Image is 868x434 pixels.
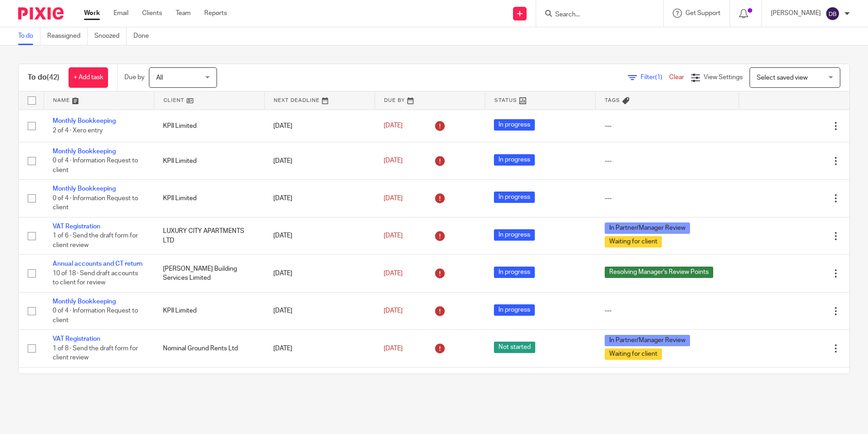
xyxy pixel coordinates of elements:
td: KPII Limited [154,292,264,329]
a: Annual accounts and CT return [53,261,143,267]
span: All [156,75,163,81]
a: Monthly Bookkeeping [53,118,116,124]
span: [DATE] [384,157,403,164]
td: KPII Limited [154,110,264,142]
a: Monthly Bookkeeping [53,298,116,305]
img: svg%3E [825,6,840,21]
p: Due by [124,73,144,82]
span: Get Support [686,10,720,16]
td: [DATE] [264,292,375,329]
td: LUXURY CITY APARTMENTS LTD [154,217,264,254]
span: In progress [494,119,535,131]
span: [DATE] [384,123,403,129]
a: Reassigned [47,27,88,45]
input: Search [554,11,636,19]
img: Pixie [18,7,64,20]
p: [PERSON_NAME] [771,9,821,18]
span: 1 of 8 · Send the draft form for client review [53,345,138,361]
td: [DATE] [264,142,375,179]
a: Monthly Bookkeeping [53,186,116,192]
span: Waiting for client [605,348,662,360]
a: Done [133,27,156,45]
span: 0 of 4 · Information Request to client [53,308,138,323]
td: [PERSON_NAME] Building Services Limited [154,255,264,292]
span: [DATE] [384,232,403,239]
div: --- [605,121,730,131]
a: Team [176,9,191,18]
td: Change Please Ukpf Ltd [154,367,264,399]
h1: To do [28,73,59,82]
a: To do [18,27,40,45]
span: [DATE] [384,308,403,314]
span: Resolving Manager's Review Points [605,267,713,278]
td: [DATE] [264,110,375,142]
a: Clients [142,9,162,18]
span: Not started [494,342,535,353]
div: --- [605,306,730,315]
div: --- [605,194,730,203]
span: In progress [494,154,535,166]
a: Clear [669,74,684,81]
td: [DATE] [264,255,375,292]
td: Nominal Ground Rents Ltd [154,330,264,367]
td: KPII Limited [154,142,264,179]
span: In progress [494,267,535,278]
td: [DATE] [264,217,375,254]
a: VAT Registration [53,336,100,342]
span: In Partner/Manager Review [605,335,690,346]
span: In progress [494,192,535,203]
span: 0 of 4 · Information Request to client [53,158,138,174]
a: + Add task [69,67,108,88]
span: 2 of 4 · Xero entry [53,127,103,134]
td: [DATE] [264,367,375,399]
td: [DATE] [264,180,375,217]
a: Work [84,9,100,18]
span: 1 of 6 · Send the draft form for client review [53,232,138,248]
span: Filter [641,74,669,81]
span: 10 of 18 · Send draft accounts to client for review [53,270,138,286]
span: Waiting for client [605,236,662,247]
a: Email [113,9,128,18]
a: Snoozed [94,27,127,45]
span: [DATE] [384,270,403,277]
span: In Partner/Manager Review [605,222,690,234]
span: (42) [47,74,59,81]
a: VAT Registration [53,223,100,230]
span: (1) [655,74,662,81]
span: [DATE] [384,195,403,202]
span: In progress [494,304,535,316]
span: Tags [605,98,620,103]
span: Select saved view [757,75,808,81]
td: KPII Limited [154,180,264,217]
span: 0 of 4 · Information Request to client [53,195,138,211]
span: In progress [494,229,535,241]
td: [DATE] [264,330,375,367]
span: [DATE] [384,345,403,352]
span: View Settings [704,74,743,81]
a: Reports [204,9,227,18]
a: Monthly Bookkeeping [53,148,116,155]
div: --- [605,156,730,166]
